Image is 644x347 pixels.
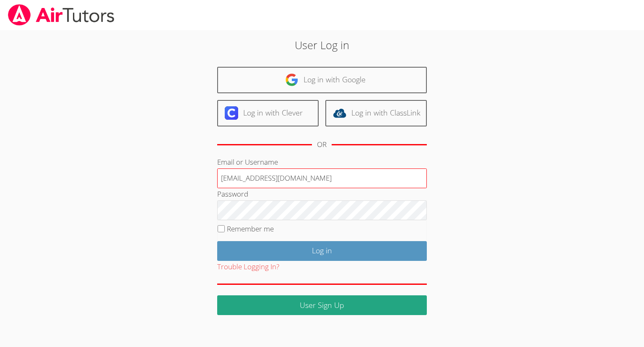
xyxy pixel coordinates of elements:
[225,106,238,120] img: clever-logo-6eab21bc6e7a338710f1a6ff85c0baf02591cd810cc4098c63d3a4b26e2feb20.svg
[217,295,427,315] a: User Sign Up
[217,157,278,167] label: Email or Username
[333,106,346,120] img: classlink-logo-d6bb404cc1216ec64c9a2012d9dc4662098be43eaf13dc465df04b49fa7ab582.svg
[217,261,279,273] button: Trouble Logging In?
[317,139,327,151] div: OR
[7,4,115,26] img: airtutors_banner-c4298cdbf04f3fff15de1276eac7730deb9818008684d7c2e4769d2f7ddbe033.png
[217,67,427,93] a: Log in with Google
[227,224,274,234] label: Remember me
[217,189,248,199] label: Password
[217,100,319,126] a: Log in with Clever
[148,37,496,53] h2: User Log in
[325,100,427,126] a: Log in with ClassLink
[285,73,299,87] img: google-logo-50288ca7cdecda66e5e0955fdab243c47b7ad437acaf1139b6f446037453330a.svg
[217,241,427,261] input: Log in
